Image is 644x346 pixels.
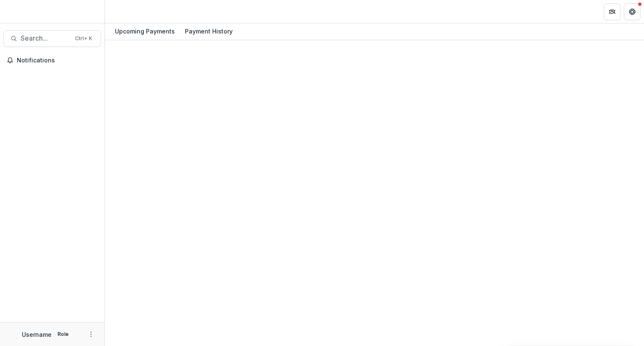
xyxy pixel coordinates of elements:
div: Ctrl + K [73,34,94,43]
span: Notifications [17,57,98,64]
a: Upcoming Payments [112,23,178,40]
button: Get Help [624,3,641,20]
p: Role [55,331,71,338]
div: Payment History [182,25,236,37]
span: Search... [21,34,70,42]
button: Search... [3,30,101,47]
button: Notifications [3,54,101,67]
button: Partners [604,3,621,20]
div: Upcoming Payments [112,25,178,37]
button: More [86,329,96,339]
p: Username [22,330,52,339]
a: Payment History [182,23,236,40]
